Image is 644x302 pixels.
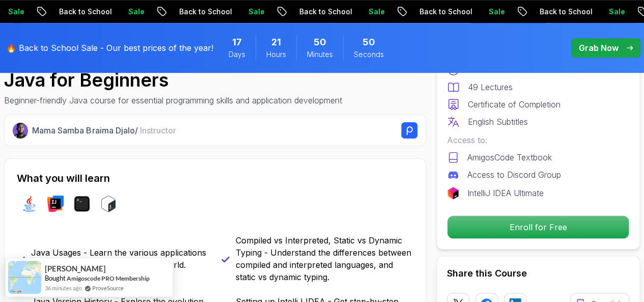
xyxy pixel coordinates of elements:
[531,7,600,17] p: Back to School
[17,171,413,185] h2: What you will learn
[307,49,333,60] span: Minutes
[354,49,384,60] span: Seconds
[229,49,245,60] span: Days
[50,7,120,17] p: Back to School
[139,125,176,135] span: Instructor
[4,94,342,106] p: Beginner-friendly Java course for essential programming skills and application development
[13,123,28,138] img: Nelson Djalo
[6,42,213,54] p: 🔥 Back to School Sale - Our best prices of the year!
[271,35,281,49] span: 21 Hours
[266,49,286,60] span: Hours
[600,7,633,17] p: Sale
[31,246,209,271] p: Java Usages - Learn the various applications and use cases of Java in the real world.
[447,134,629,146] p: Access to:
[32,124,176,136] p: Mama Samba Braima Djalo /
[47,196,64,212] img: intellij logo
[100,196,117,212] img: bash logo
[447,215,629,239] button: Enroll for Free
[447,266,629,281] h2: Share this Course
[579,42,619,54] p: Grab Now
[240,7,272,17] p: Sale
[411,7,480,17] p: Back to School
[8,261,41,294] img: provesource social proof notification image
[467,187,544,199] p: IntelliJ IDEA Ultimate
[4,70,342,90] h1: Java for Beginners
[468,116,528,128] p: English Subtitles
[314,35,326,49] span: 50 Minutes
[447,187,459,199] img: jetbrains logo
[468,81,513,93] p: 49 Lectures
[480,7,513,17] p: Sale
[74,196,90,212] img: terminal logo
[468,98,561,111] p: Certificate of Completion
[360,7,393,17] p: Sale
[291,7,360,17] p: Back to School
[467,169,561,181] p: Access to Discord Group
[467,151,552,163] p: AmigosCode Textbook
[45,274,66,282] span: Bought
[447,216,629,238] p: Enroll for Free
[232,35,242,49] span: 17 Days
[171,7,240,17] p: Back to School
[92,284,124,292] a: ProveSource
[21,196,37,212] img: java logo
[236,234,414,283] p: Compiled vs Interpreted, Static vs Dynamic Typing - Understand the differences between compiled a...
[45,284,82,292] span: 36 minutes ago
[120,7,152,17] p: Sale
[45,264,106,273] span: [PERSON_NAME]
[67,274,150,282] a: Amigoscode PRO Membership
[362,35,375,49] span: 50 Seconds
